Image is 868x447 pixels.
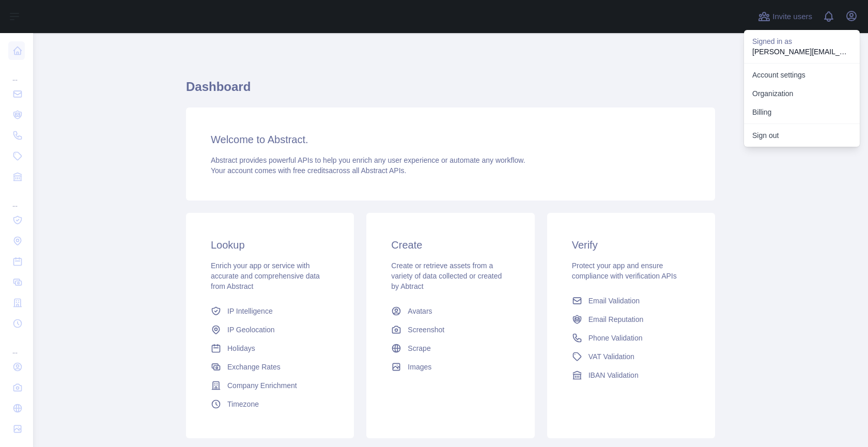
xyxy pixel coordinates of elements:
h3: Welcome to Abstract. [211,132,690,147]
span: Enrich your app or service with accurate and comprehensive data from Abstract [211,261,320,290]
span: Invite users [772,11,812,23]
a: Scrape [387,339,514,358]
span: Abstract provides powerful APIs to help you enrich any user experience or automate any workflow. [211,156,525,164]
span: VAT Validation [588,351,634,362]
span: Images [408,362,431,372]
span: Protect your app and ensure compliance with verification APIs [572,261,677,280]
div: ... [8,188,25,209]
span: Email Reputation [588,314,644,325]
div: ... [8,62,25,83]
span: Your account comes with across all Abstract APIs. [211,166,406,175]
span: Screenshot [408,325,444,335]
button: Sign out [744,126,860,145]
span: Email Validation [588,296,640,306]
a: Email Reputation [568,310,694,329]
h3: Create [391,238,509,252]
a: IP Geolocation [207,320,333,339]
h1: Dashboard [186,79,715,103]
a: Email Validation [568,291,694,310]
div: ... [8,335,25,356]
a: Images [387,358,514,376]
button: Billing [744,103,860,121]
a: IBAN Validation [568,366,694,384]
a: Holidays [207,339,333,358]
h3: Lookup [211,238,329,252]
a: Avatars [387,302,514,320]
span: Scrape [408,343,430,353]
a: Phone Validation [568,329,694,347]
h3: Verify [572,238,690,252]
span: Company Enrichment [227,380,297,391]
span: Holidays [227,343,255,353]
span: Exchange Rates [227,362,281,372]
span: IBAN Validation [588,370,639,380]
p: [PERSON_NAME][EMAIL_ADDRESS][PERSON_NAME][DOMAIN_NAME] [752,47,851,57]
span: Timezone [227,399,259,409]
span: IP Geolocation [227,325,275,335]
a: Organization [744,84,860,103]
button: Invite users [756,8,814,25]
a: Company Enrichment [207,376,333,395]
a: Exchange Rates [207,358,333,376]
a: VAT Validation [568,347,694,366]
span: Create or retrieve assets from a variety of data collected or created by Abtract [391,261,502,290]
a: Timezone [207,395,333,413]
a: Account settings [744,66,860,84]
span: free credits [293,166,329,175]
p: Signed in as [752,36,851,47]
a: Screenshot [387,320,514,339]
a: IP Intelligence [207,302,333,320]
span: Phone Validation [588,333,643,343]
span: Avatars [408,306,432,316]
span: IP Intelligence [227,306,273,316]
